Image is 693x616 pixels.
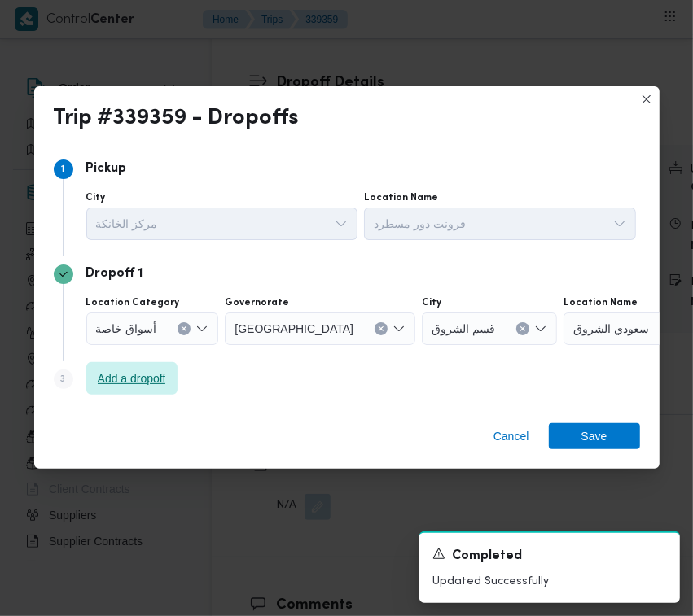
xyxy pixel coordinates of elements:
span: Cancel [493,426,529,446]
div: Notification [432,546,667,566]
button: Open list of options [534,322,547,335]
p: Dropoff 1 [86,264,143,284]
span: Save [581,423,607,449]
button: Clear input [516,322,529,335]
label: Location Name [564,296,638,309]
button: Save [549,423,640,449]
span: أسواق خاصة [96,319,157,337]
button: Closes this modal window [637,90,656,109]
span: سعودي الشروق [573,319,649,337]
span: Add a dropoff [98,369,166,388]
span: 1 [62,164,65,174]
button: Clear input [178,322,191,335]
span: فرونت دور مسطرد [374,214,466,232]
label: City [422,296,441,309]
button: Open list of options [195,322,208,335]
p: Updated Successfully [432,573,667,590]
p: Pickup [86,159,127,179]
label: Governorate [225,296,289,309]
button: Add a dropoff [86,362,178,395]
span: قسم الشروق [432,319,495,337]
button: Cancel [487,423,536,449]
span: Completed [452,547,522,566]
label: Location Name [364,191,438,204]
span: مركز الخانكة [96,214,158,232]
span: [GEOGRAPHIC_DATA] [235,319,353,337]
svg: Step 2 is complete [59,269,68,279]
div: Trip #339359 - Dropoffs [54,106,300,132]
button: Open list of options [335,217,348,230]
button: Open list of options [393,322,406,335]
label: City [86,191,106,204]
span: 3 [61,374,66,384]
button: Open list of options [613,217,626,230]
label: Location Category [86,296,180,309]
button: Clear input [375,322,388,335]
